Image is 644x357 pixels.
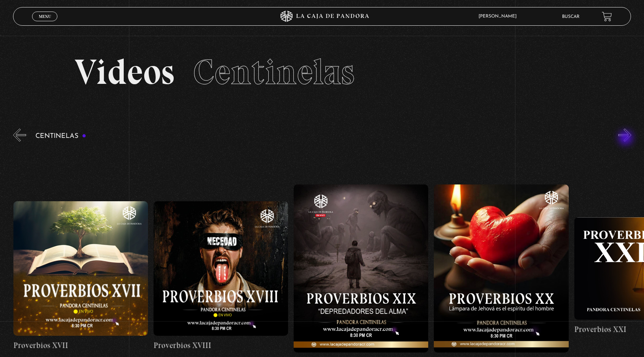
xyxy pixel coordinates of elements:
button: Previous [13,129,26,142]
span: Centinelas [193,51,354,93]
h3: Centinelas [35,133,86,140]
button: Next [618,129,631,142]
span: [PERSON_NAME] [475,14,524,19]
a: View your shopping cart [602,12,612,22]
h2: Videos [75,54,569,90]
h4: Proverbios XVII [13,339,148,351]
span: Menu [39,14,51,19]
span: Cerrar [36,20,54,26]
a: Buscar [562,15,580,19]
h4: Proverbios XVIII [154,339,288,351]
